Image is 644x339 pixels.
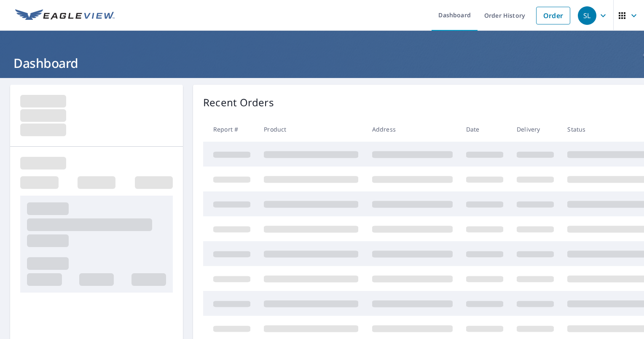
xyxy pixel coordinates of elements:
th: Report # [203,117,257,142]
h1: Dashboard [10,54,634,72]
th: Address [365,117,459,142]
th: Product [257,117,365,142]
th: Delivery [510,117,561,142]
a: Order [536,7,570,24]
p: Recent Orders [203,95,274,110]
div: SL [578,6,596,25]
th: Date [459,117,510,142]
img: EV Logo [15,9,115,22]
